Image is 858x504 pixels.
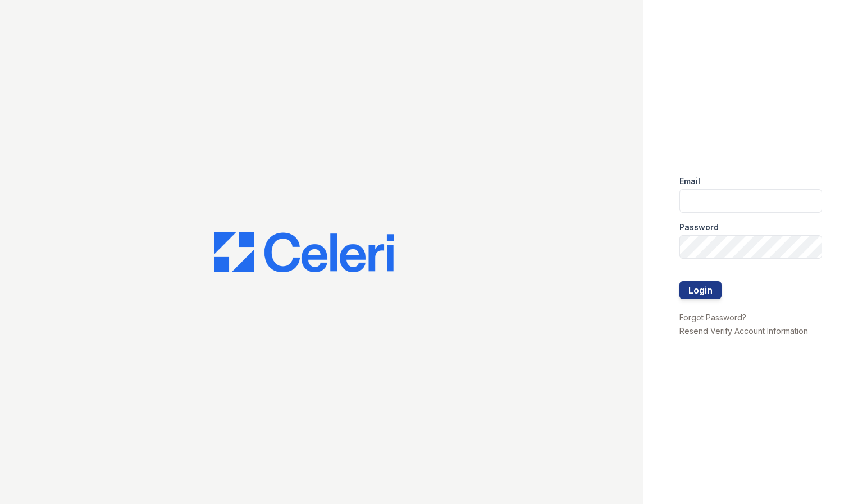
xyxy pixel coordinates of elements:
label: Email [679,176,700,187]
button: Login [679,281,722,299]
a: Forgot Password? [679,313,746,322]
a: Resend Verify Account Information [679,326,808,336]
label: Password [679,222,719,233]
img: CE_Logo_Blue-a8612792a0a2168367f1c8372b55b34899dd931a85d93a1a3d3e32e68fde9ad4.png [214,232,394,272]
